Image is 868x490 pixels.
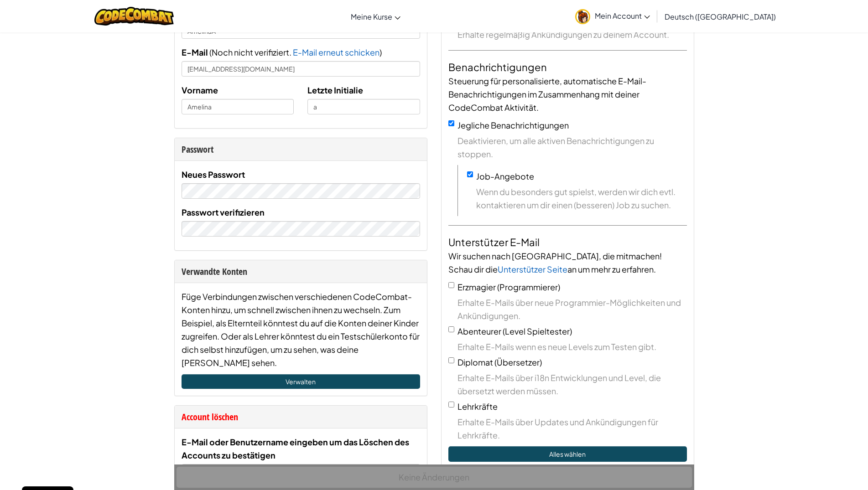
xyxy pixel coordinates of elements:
[208,47,212,57] span: (
[567,264,656,274] span: an um mehr zu erfahren.
[457,28,687,41] span: Erhalte regelmäßig Ankündigungen zu deinem Account.
[346,4,405,29] a: Meine Kurse
[497,282,560,292] span: (Programmierer)
[457,134,687,160] span: Deaktivieren, um alle aktiven Benachrichtigungen zu stoppen.
[182,374,420,389] a: Verwalten
[457,401,498,412] span: Lehrkräfte
[665,12,776,21] span: Deutsch ([GEOGRAPHIC_DATA])
[182,265,420,278] div: Verwandte Konten
[94,7,174,26] img: CodeCombat logo
[660,4,780,29] a: Deutsch ([GEOGRAPHIC_DATA])
[498,264,567,274] a: Unterstützer Seite
[457,371,687,397] span: Erhalte E-Mails über i18n Entwicklungen und Level, die übersetzt werden müssen.
[351,12,392,21] span: Meine Kurse
[476,171,534,181] label: Job-Angebote
[182,290,420,369] div: Füge Verbindungen zwischen verschiedenen CodeCombat-Konten hinzu, um schnell zwischen ihnen zu we...
[494,357,542,367] span: (Übersetzer)
[457,282,496,292] span: Erzmagier
[476,185,687,211] span: Wenn du besonders gut spielst, werden wir dich evtl. kontaktieren um dir einen (besseren) Job zu ...
[293,47,379,57] span: E-Mail erneut schicken
[379,47,382,57] span: )
[182,435,420,462] label: E-Mail oder Benutzername eingeben um das Löschen des Accounts zu bestätigen
[448,76,646,113] span: Steuerung für personalisierte, automatische E-Mail-Benachrichtigungen im Zusammenhang mit deiner ...
[595,11,650,21] span: Mein Account
[448,251,662,274] span: Wir suchen nach [GEOGRAPHIC_DATA], die mitmachen! Schau dir die
[182,206,265,219] label: Passwort verifizieren
[503,326,572,336] span: (Level Spieltester)
[182,47,208,57] span: E-Mail
[448,60,687,74] h4: Benachrichtigungen
[457,120,569,130] label: Jegliche Benachrichtigungen
[182,143,420,156] div: Passwort
[182,410,420,423] div: Account löschen
[575,9,590,24] img: avatar
[182,168,245,181] label: Neues Passwort
[457,357,493,367] span: Diplomat
[457,296,687,322] span: Erhalte E-Mails über neue Programmier-Möglichkeiten und Ankündigungen.
[182,83,218,97] label: Vorname
[307,83,363,97] label: Letzte Initialie
[457,340,687,353] span: Erhalte E-Mails wenn es neue Levels zum Testen gibt.
[571,2,655,31] a: Mein Account
[457,415,687,442] span: Erhalte E-Mails über Updates und Ankündigungen für Lehrkräfte.
[457,326,501,336] span: Abenteurer
[212,47,293,57] span: Noch nicht verifiziert.
[448,446,687,462] button: Alles wählen
[448,235,687,249] h4: Unterstützer E-Mail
